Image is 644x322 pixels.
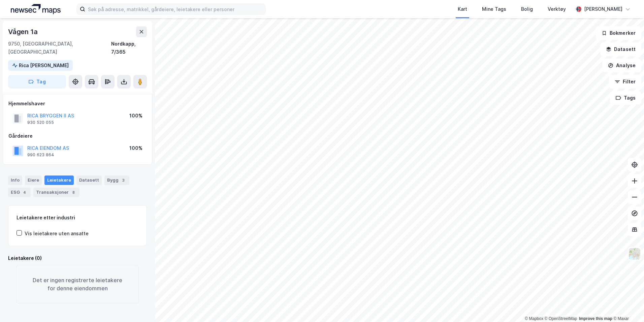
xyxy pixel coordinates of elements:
[458,5,467,13] div: Kart
[8,26,39,37] div: Vågen 1a
[111,40,147,56] div: Nordkapp, 7/365
[610,290,644,322] div: Kontrollprogram for chat
[25,176,42,185] div: Eiere
[610,91,641,105] button: Tags
[16,265,139,303] div: Det er ingen registrerte leietakere for denne eiendommen
[8,132,147,140] div: Gårdeiere
[610,290,644,322] iframe: Chat Widget
[27,152,54,158] div: 990 623 864
[525,316,543,321] a: Mapbox
[129,144,142,152] div: 100%
[8,176,22,185] div: Info
[25,230,89,238] div: Vis leietakere uten ansatte
[596,26,641,40] button: Bokmerker
[521,5,533,13] div: Bolig
[609,75,641,88] button: Filter
[85,4,265,14] input: Søk på adresse, matrikkel, gårdeiere, leietakere eller personer
[27,120,54,125] div: 930 520 055
[17,214,138,222] div: Leietakere etter industri
[70,189,77,196] div: 8
[19,61,69,70] div: Rica [PERSON_NAME]
[120,177,127,184] div: 3
[33,188,79,197] div: Transaksjoner
[482,5,506,13] div: Mine Tags
[548,5,566,13] div: Verktøy
[600,43,641,56] button: Datasett
[8,100,147,108] div: Hjemmelshaver
[579,316,612,321] a: Improve this map
[129,112,142,120] div: 100%
[628,247,641,260] img: Z
[602,59,641,72] button: Analyse
[8,188,31,197] div: ESG
[76,176,102,185] div: Datasett
[8,75,66,88] button: Tag
[44,176,74,185] div: Leietakere
[11,4,61,14] img: logo.a4113a55bc3d86da70a041830d287a7e.svg
[8,40,111,56] div: 9750, [GEOGRAPHIC_DATA], [GEOGRAPHIC_DATA]
[584,5,622,13] div: [PERSON_NAME]
[21,189,28,196] div: 4
[545,316,577,321] a: OpenStreetMap
[8,254,147,262] div: Leietakere (0)
[104,176,129,185] div: Bygg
